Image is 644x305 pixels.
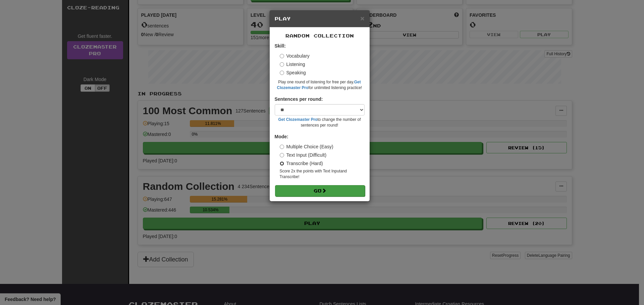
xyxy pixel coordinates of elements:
[280,69,306,76] label: Speaking
[360,15,364,22] button: Close
[280,153,284,157] input: Text Input (Difficult)
[275,117,365,128] small: to change the number of sentences per round!
[280,61,305,68] label: Listening
[275,43,286,49] strong: Skill:
[278,117,318,122] a: Get Clozemaster Pro
[280,145,284,149] input: Multiple Choice (Easy)
[275,96,323,102] label: Sentences per round:
[275,15,365,22] h5: Play
[275,79,365,91] small: Play one round of listening for free per day. for unlimited listening practice!
[280,62,284,67] input: Listening
[280,143,333,150] label: Multiple Choice (Easy)
[280,54,284,58] input: Vocabulary
[280,168,365,180] small: Score 2x the points with Text Input and Transcribe !
[360,14,364,22] span: ×
[285,33,354,39] span: Random Collection
[275,134,288,139] strong: Mode:
[280,161,284,166] input: Transcribe (Hard)
[280,152,327,158] label: Text Input (Difficult)
[280,53,310,59] label: Vocabulary
[280,160,323,167] label: Transcribe (Hard)
[280,71,284,75] input: Speaking
[275,185,365,197] button: Go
